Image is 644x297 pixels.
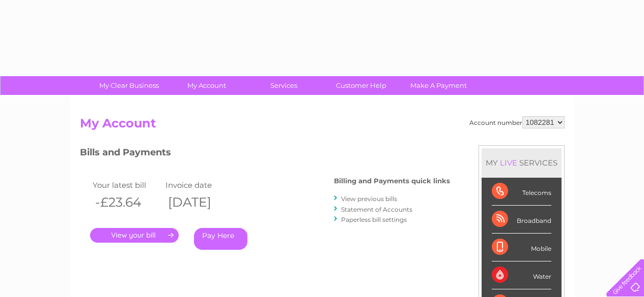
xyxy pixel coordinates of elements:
th: -£23.64 [90,192,163,213]
h3: Bills and Payments [80,145,450,163]
a: Customer Help [319,76,403,95]
div: Mobile [492,234,551,261]
th: [DATE] [163,192,236,213]
a: . [90,228,179,243]
a: Make A Payment [397,76,481,95]
a: View previous bills [341,195,397,203]
a: Pay Here [194,228,247,250]
td: Your latest bill [90,178,163,192]
a: My Account [164,76,248,95]
div: Broadband [492,206,551,234]
a: Statement of Accounts [341,206,412,213]
a: Services [242,76,326,95]
div: Water [492,261,551,289]
h4: Billing and Payments quick links [334,177,450,185]
div: Account number [469,116,565,128]
a: Paperless bill settings [341,216,407,223]
td: Invoice date [163,178,236,192]
div: LIVE [498,158,519,168]
div: MY SERVICES [482,148,562,177]
div: Telecoms [492,178,551,206]
a: My Clear Business [87,76,171,95]
h2: My Account [80,116,565,136]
